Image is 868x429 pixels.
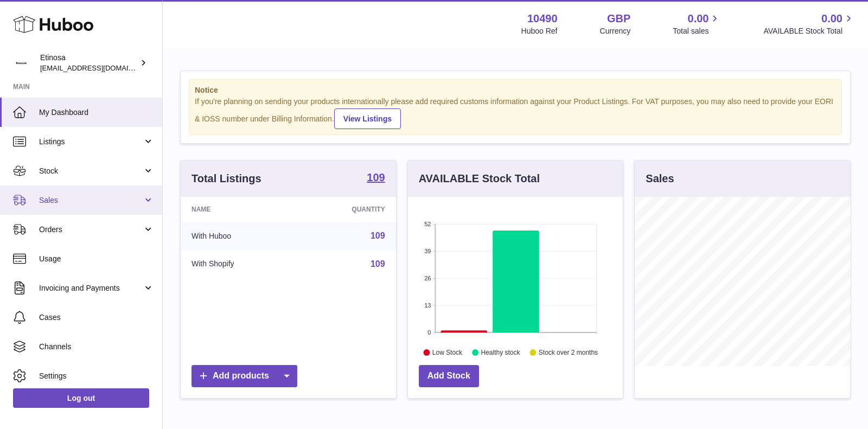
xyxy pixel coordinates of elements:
[181,250,297,278] td: With Shopify
[39,225,143,235] span: Orders
[763,11,855,36] a: 0.00 AVAILABLE Stock Total
[39,195,143,206] span: Sales
[367,172,385,185] a: 109
[367,172,385,183] strong: 109
[39,371,154,381] span: Settings
[673,26,721,36] span: Total sales
[419,365,479,387] a: Add Stock
[763,26,855,36] span: AVAILABLE Stock Total
[40,53,138,73] div: Etinosa
[13,388,149,408] a: Log out
[419,171,540,186] h3: AVAILABLE Stock Total
[424,248,431,254] text: 39
[192,365,297,387] a: Add products
[646,171,674,186] h3: Sales
[607,11,630,26] strong: GBP
[432,349,463,356] text: Low Stock
[40,63,159,72] span: [EMAIL_ADDRESS][DOMAIN_NAME]
[39,312,154,323] span: Cases
[427,329,431,336] text: 0
[39,283,143,293] span: Invoicing and Payments
[371,231,385,240] a: 109
[424,275,431,281] text: 26
[39,107,154,118] span: My Dashboard
[39,137,143,147] span: Listings
[39,342,154,352] span: Channels
[521,26,558,36] div: Huboo Ref
[481,349,520,356] text: Healthy stock
[821,11,843,26] span: 0.00
[195,85,836,95] strong: Notice
[334,108,401,129] a: View Listings
[600,26,631,36] div: Currency
[371,259,385,268] a: 109
[539,349,598,356] text: Stock over 2 months
[424,221,431,227] text: 52
[424,302,431,309] text: 13
[181,197,297,222] th: Name
[527,11,558,26] strong: 10490
[673,11,721,36] a: 0.00 Total sales
[297,197,396,222] th: Quantity
[39,166,143,176] span: Stock
[181,222,297,250] td: With Huboo
[195,97,836,129] div: If you're planning on sending your products internationally please add required customs informati...
[192,171,261,186] h3: Total Listings
[13,55,29,71] img: Wolphuk@gmail.com
[39,254,154,264] span: Usage
[688,11,709,26] span: 0.00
